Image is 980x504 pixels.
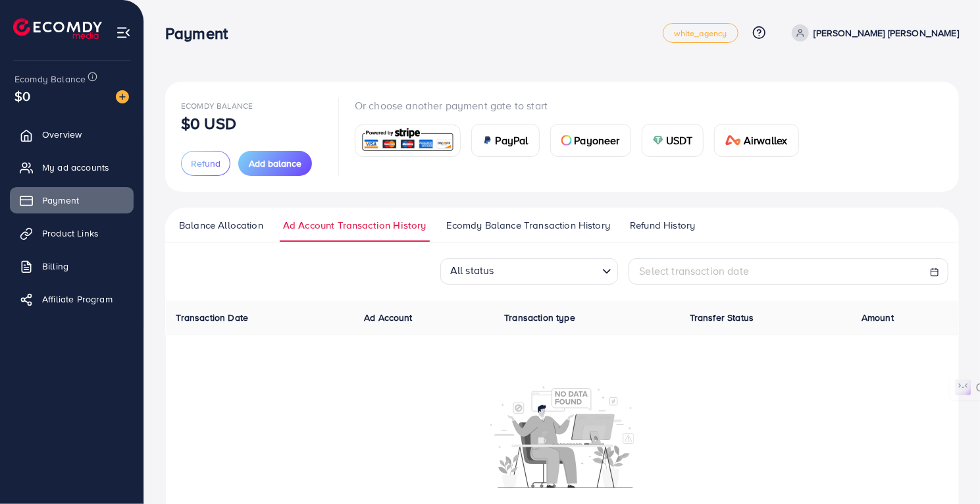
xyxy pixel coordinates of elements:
span: Transaction Date [176,311,249,324]
span: Payoneer [575,132,620,148]
span: PayPal [496,132,529,148]
a: Payment [10,187,134,213]
span: Select transaction date [640,264,750,278]
a: Billing [10,253,134,279]
span: My ad accounts [42,161,109,174]
span: Amount [862,311,894,324]
a: white_agency [663,23,738,43]
a: cardPayoneer [550,124,631,157]
div: Search for option [440,258,618,285]
a: card [355,125,461,157]
input: Search for option [498,260,597,281]
span: $0 [14,86,30,105]
span: Payment [42,194,79,207]
img: logo [13,18,102,39]
iframe: Chat [924,445,970,494]
button: Refund [181,151,230,176]
span: Affiliate Program [42,293,113,306]
span: Airwallex [744,132,787,148]
img: card [653,135,663,146]
span: Ad Account Transaction History [283,218,426,233]
a: cardUSDT [642,124,704,157]
span: Product Links [42,227,99,240]
span: Ecomdy Balance [14,72,86,86]
span: Transfer Status [690,311,754,324]
img: image [116,90,129,103]
img: card [359,126,456,155]
a: Overview [10,121,134,148]
img: card [725,135,741,146]
a: [PERSON_NAME] [PERSON_NAME] [787,24,959,42]
span: Transaction type [504,311,575,324]
span: Ecomdy Balance [181,100,253,111]
a: Affiliate Program [10,286,134,312]
span: Overview [42,128,82,141]
span: Ecomdy Balance Transaction History [446,218,610,233]
span: Add balance [249,157,301,170]
span: Ad Account [364,311,413,324]
img: menu [116,25,131,40]
span: All status [448,260,497,281]
a: Product Links [10,220,134,246]
a: cardAirwallex [714,124,798,157]
span: Refund [191,157,220,170]
p: $0 USD [181,115,236,131]
p: Or choose another payment gate to start [355,98,810,113]
img: card [482,135,493,146]
p: [PERSON_NAME] [PERSON_NAME] [814,25,959,41]
img: No account [490,385,634,488]
span: Refund History [630,218,695,233]
img: card [561,135,572,146]
span: Balance Allocation [179,218,263,233]
span: Billing [42,260,68,273]
span: white_agency [674,29,727,38]
button: Add balance [238,151,312,176]
a: cardPayPal [471,124,540,157]
a: My ad accounts [10,154,134,181]
h3: Payment [165,24,238,43]
span: USDT [666,132,693,148]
